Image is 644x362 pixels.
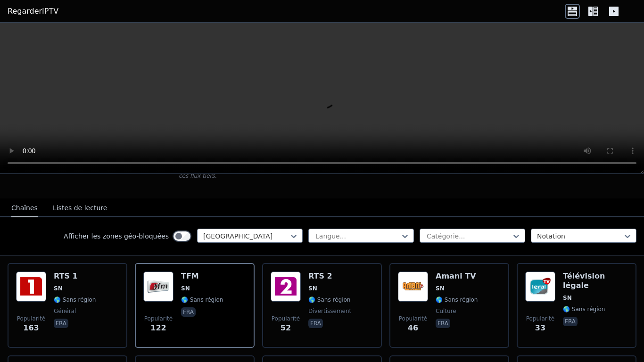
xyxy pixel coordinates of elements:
font: 52 [281,323,291,332]
font: RTS 2 [308,271,332,280]
font: Chaînes [11,204,38,212]
font: 🌎 Sans région [308,296,350,303]
font: 122 [150,323,166,332]
img: RTS 1 [16,271,46,302]
font: Popularité [272,315,300,322]
img: Leral TV [525,271,555,302]
font: TFM [181,271,199,280]
font: général [54,308,76,314]
font: Afficher les zones géo-bloquées [64,232,169,240]
font: Popularité [399,315,427,322]
font: culture [436,308,456,314]
font: RegarderIPTV [8,7,58,16]
font: Télévision légale [563,271,605,290]
font: divertissement [308,308,351,314]
a: RegarderIPTV [8,6,58,17]
button: Chaînes [11,199,38,217]
font: Popularité [17,315,45,322]
img: Amani TV [398,271,428,302]
font: 🌎 Sans région [54,296,96,303]
font: fra [438,320,448,327]
font: fra [183,309,194,315]
font: Popularité [144,315,173,322]
font: SN [308,285,317,292]
font: 🌎 Sans région [563,306,605,313]
font: . [DOMAIN_NAME] décline toute responsabilité quant au contenu fourni par ces flux tiers. [179,165,454,179]
font: 🌎 Sans région [181,296,223,303]
font: 🌎 Sans région [436,296,478,303]
font: fra [310,320,321,327]
font: SN [436,285,445,292]
font: Amani TV [436,271,476,280]
font: fra [56,320,66,327]
font: RTS 1 [54,271,78,280]
font: Popularité [526,315,554,322]
font: SN [563,295,572,301]
img: RTS 2 [271,271,301,302]
font: 33 [535,323,545,332]
img: TFM [143,271,173,302]
font: 46 [408,323,418,332]
button: Listes de lecture [53,199,107,217]
font: 163 [23,323,39,332]
font: Listes de lecture [53,204,107,212]
font: SN [54,285,63,292]
font: fra [565,318,576,325]
font: SN [181,285,190,292]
